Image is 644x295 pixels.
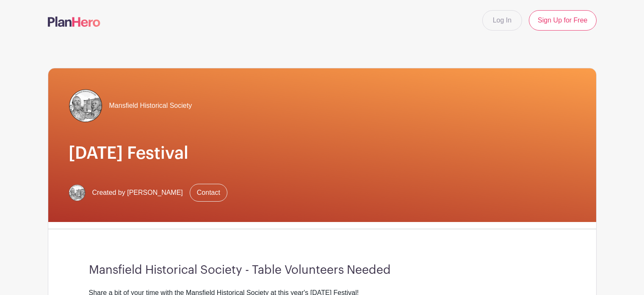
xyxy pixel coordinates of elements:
h3: Mansfield Historical Society - Table Volunteers Needed [89,263,556,278]
img: mhs-logo-transparent%20-%20small.png [69,184,86,201]
a: Log In [482,10,522,31]
img: logo-507f7623f17ff9eddc593b1ce0a138ce2505c220e1c5a4e2b4648c50719b7d32.svg [48,17,100,27]
span: Mansfield Historical Society [109,101,192,111]
a: Sign Up for Free [529,10,596,31]
span: Created by [PERSON_NAME] [92,188,183,198]
img: mhs-logo-transparent%20-%20small.png [69,89,102,123]
h1: [DATE] Festival [69,143,576,163]
a: Contact [190,184,227,202]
